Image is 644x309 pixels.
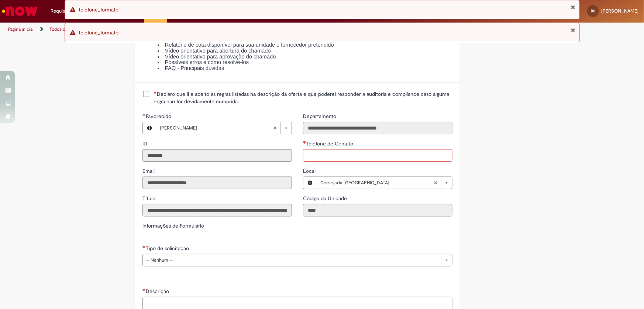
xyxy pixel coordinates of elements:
[142,204,292,216] input: Título
[146,288,171,295] span: Descrição
[6,23,424,36] ul: Trilhas de página
[601,8,638,14] span: [PERSON_NAME]
[142,149,292,162] input: ID
[303,122,452,134] input: Departamento
[142,195,157,202] span: Somente leitura - Título
[142,222,204,229] label: Informações de Formulário
[158,48,453,54] li: Vídeo orientativo para abertura do chamado
[8,26,34,32] a: Página inicial
[303,195,348,202] span: Somente leitura - Código da Unidade
[146,245,190,252] span: Tipo de solicitação
[158,60,453,66] li: Possíveis erros e como resolvê-los
[269,122,280,134] abbr: Limpar campo Favorecido
[571,27,576,33] button: Fechar Notificação
[306,140,355,147] span: Telefone de Contato
[303,204,452,216] input: Código da Unidade
[303,149,452,162] input: Telefone de Contato
[146,254,437,266] span: -- Nenhum --
[303,195,348,202] label: Somente leitura - Código da Unidade
[317,177,452,189] a: Cervejaria [GEOGRAPHIC_DATA]Limpar campo Local
[320,177,434,189] span: Cervejaria [GEOGRAPHIC_DATA]
[591,9,595,13] span: RS
[79,29,119,36] span: telefone_formato
[142,140,149,147] span: Somente leitura - ID
[303,168,317,174] span: Local
[303,113,338,120] span: Somente leitura - Departamento
[142,113,146,116] span: Obrigatório Preenchido
[142,167,156,175] label: Somente leitura - Email
[142,140,149,147] label: Somente leitura - ID
[142,245,146,248] span: Necessários
[303,141,306,144] span: Necessários
[143,122,156,134] button: Favorecido, Visualizar este registro Rafael Lopes Da Silva
[156,122,292,134] a: [PERSON_NAME]Limpar campo Favorecido
[430,177,441,189] abbr: Limpar campo Local
[303,177,317,189] button: Local, Visualizar este registro Cervejaria Uberlândia
[142,288,146,291] span: Necessários
[154,91,157,94] span: Necessários
[51,7,76,15] span: Requisições
[303,112,338,120] label: Somente leitura - Departamento
[79,6,119,13] span: telefone_formato
[158,66,453,71] li: FAQ - Principais dúvidas
[1,4,39,19] img: ServiceNow
[142,195,157,202] label: Somente leitura - Título
[146,113,173,120] span: Necessários - Favorecido
[158,54,453,60] li: Vídeo orientativo para aprovação do chamado
[142,177,292,189] input: Email
[160,122,273,134] span: [PERSON_NAME]
[49,26,89,32] a: Todos os Catálogos
[154,90,452,105] span: Declaro que li e aceito as regras listadas na descrição da oferta e que poderei responder a audit...
[571,4,576,10] button: Fechar Notificação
